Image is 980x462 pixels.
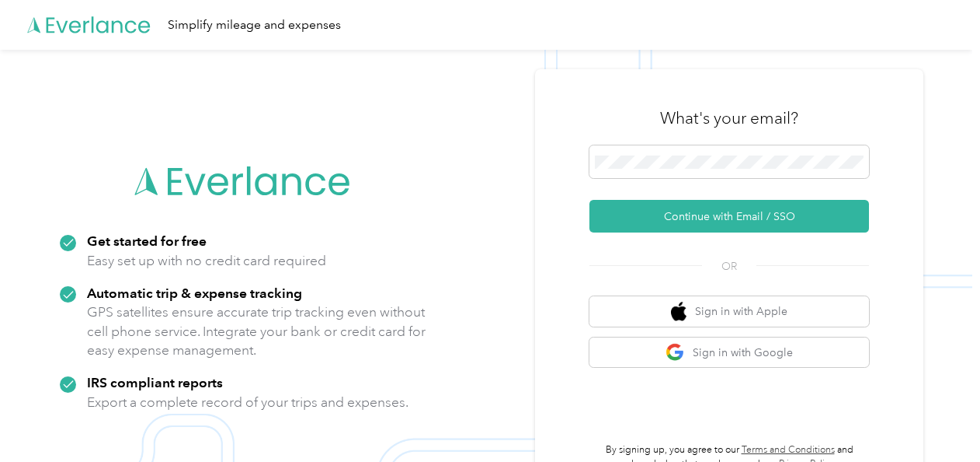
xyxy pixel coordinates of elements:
[671,302,686,321] img: apple logo
[87,393,408,412] p: Export a complete record of your trips and expenses.
[87,251,326,271] p: Easy set up with no credit card required
[589,338,869,368] button: google logoSign in with Google
[589,200,869,233] button: Continue with Email / SSO
[87,233,207,249] strong: Get started for free
[742,444,835,456] a: Terms and Conditions
[87,303,426,360] p: GPS satellites ensure accurate trip tracking even without cell phone service. Integrate your bank...
[589,296,869,327] button: apple logoSign in with Apple
[168,16,341,35] div: Simplify mileage and expenses
[87,374,223,390] strong: IRS compliant reports
[660,107,798,129] h3: What's your email?
[702,258,756,275] span: OR
[87,285,302,301] strong: Automatic trip & expense tracking
[665,343,685,362] img: google logo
